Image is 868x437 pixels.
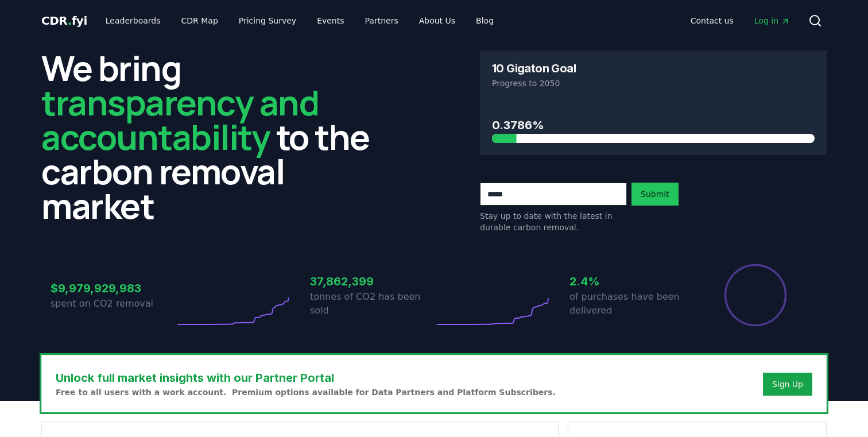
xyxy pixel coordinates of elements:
[410,10,464,31] a: About Us
[41,51,388,223] h2: We bring to the carbon removal market
[492,117,815,134] h3: 0.3786%
[310,273,434,290] h3: 37,862,399
[310,290,434,318] p: tonnes of CO2 has been sold
[492,78,815,89] p: Progress to 2050
[308,10,353,31] a: Events
[41,14,87,28] span: CDR fyi
[68,14,72,28] span: .
[492,63,576,74] h3: 10 Gigaton Goal
[41,79,319,160] span: transparency and accountability
[51,297,175,311] p: spent on CO2 removal
[356,10,408,31] a: Partners
[754,15,790,26] span: Log in
[772,378,803,390] a: Sign Up
[681,10,799,31] nav: Main
[723,263,788,327] div: Percentage of sales delivered
[681,10,743,31] a: Contact us
[763,373,812,396] button: Sign Up
[631,183,679,206] button: Submit
[480,210,627,233] p: Stay up to date with the latest in durable carbon removal.
[230,10,305,31] a: Pricing Survey
[56,369,556,386] h3: Unlock full market insights with our Partner Portal
[41,13,87,29] a: CDR.fyi
[96,10,503,31] nav: Main
[569,290,693,318] p: of purchases have been delivered
[96,10,170,31] a: Leaderboards
[467,10,503,31] a: Blog
[51,280,175,297] h3: $9,979,929,983
[172,10,227,31] a: CDR Map
[569,273,693,290] h3: 2.4%
[56,386,556,398] p: Free to all users with a work account. Premium options available for Data Partners and Platform S...
[745,10,799,31] a: Log in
